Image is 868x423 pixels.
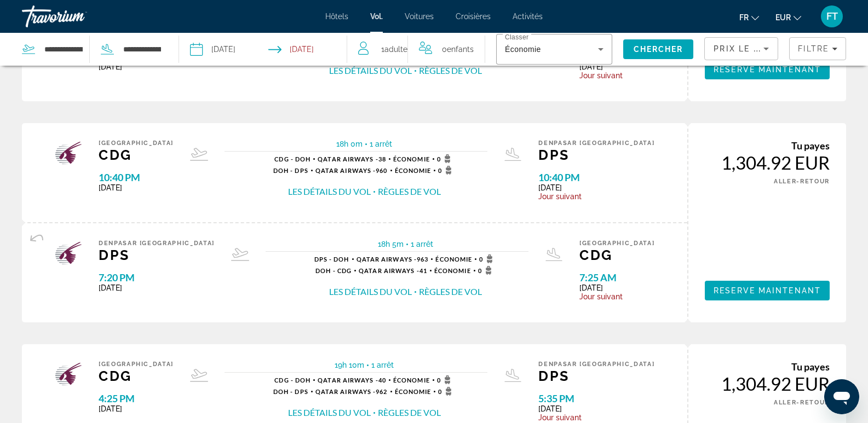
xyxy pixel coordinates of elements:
[579,240,654,247] span: [GEOGRAPHIC_DATA]
[478,266,495,275] span: 0
[774,399,830,406] span: ALLER-RETOUR
[714,286,821,295] span: Reserve maintenant
[434,267,471,274] span: Économie
[438,166,455,175] span: 0
[273,167,308,174] span: DOH - DPS
[329,65,412,77] button: Les détails du vol
[705,140,830,152] div: Tu payes
[826,10,838,22] font: FT
[55,240,82,267] img: Airline logo
[739,13,749,22] font: fr
[347,33,485,66] button: Travelers: 1 adult, 0 children
[447,45,474,54] span: Enfants
[329,286,412,298] button: Les détails du vol
[99,171,174,183] span: 10:40 PM
[393,155,430,163] span: Économie
[190,33,235,66] button: Select depart date
[579,271,654,283] span: 7:25 AM
[538,147,654,163] span: DPS
[419,286,482,298] button: Règles de vol
[395,167,432,174] span: Économie
[705,152,830,173] div: 1,304.92 EUR
[378,240,404,248] span: 18h 5m
[538,392,654,404] span: 5:35 PM
[538,140,654,147] span: Denpasar [GEOGRAPHIC_DATA]
[357,256,417,263] span: Qatar Airways -
[273,388,308,395] span: DOH - DPS
[705,361,830,373] div: Tu payes
[315,267,352,274] span: DOH - CDG
[538,183,654,192] span: [DATE]
[705,373,830,395] div: 1,304.92 EUR
[714,65,821,74] span: Reserve maintenant
[370,12,383,21] a: Vol.
[824,379,859,414] iframe: Bouton de lancement de la fenêtre de messagerie
[538,413,654,422] span: Jour suivant
[288,407,371,419] button: Les détails du vol
[705,281,830,300] button: Reserve maintenant
[99,271,215,283] span: 7:20 PM
[55,140,82,167] img: Airline logo
[274,155,311,163] span: CDG - DOH
[774,178,830,185] span: ALLER-RETOUR
[99,283,215,292] span: [DATE]
[437,154,454,163] span: 0
[579,283,654,292] span: [DATE]
[705,60,830,79] button: Reserve maintenant
[359,267,427,274] span: 41
[411,240,433,248] span: 1 arrêt
[442,42,474,57] span: 0
[579,71,654,80] span: Jour suivant
[315,388,388,395] span: 962
[505,34,528,41] mat-label: Classer
[579,247,654,263] span: CDG
[479,254,496,263] span: 0
[538,192,654,201] span: Jour suivant
[538,361,654,368] span: Denpasar [GEOGRAPHIC_DATA]
[513,12,543,21] a: Activités
[538,171,654,183] span: 10:40 PM
[789,37,846,60] button: Filters
[393,376,430,384] span: Économie
[357,256,429,263] span: 963
[818,5,846,28] button: Menu utilisateur
[314,256,349,263] span: DPS - DOH
[55,361,82,388] img: Airline logo
[775,13,791,22] font: EUR
[359,267,419,274] span: Qatar Airways -
[623,39,693,59] button: Search
[405,12,434,21] a: Voitures
[318,376,378,384] span: Qatar Airways -
[370,140,392,148] span: 1 arrêt
[634,45,683,54] span: Chercher
[371,361,394,369] span: 1 arrêt
[714,44,800,53] span: Prix ​​le plus bas
[274,376,311,384] span: CDG - DOH
[99,183,174,192] span: [DATE]
[318,155,386,163] span: 38
[318,376,386,384] span: 40
[288,186,371,198] button: Les détails du vol
[437,375,454,384] span: 0
[99,62,215,71] span: [DATE]
[381,42,407,57] span: 1
[315,167,376,174] span: Qatar Airways -
[335,361,364,369] span: 19h 10m
[378,407,441,419] button: Règles de vol
[419,65,482,77] button: Règles de vol
[99,368,174,384] span: CDG
[325,12,348,21] font: Hôtels
[384,45,407,54] span: Adulte
[318,155,378,163] span: Qatar Airways -
[456,12,491,21] a: Croisières
[99,147,174,163] span: CDG
[579,292,654,301] span: Jour suivant
[268,33,314,66] button: Select return date
[22,2,131,31] a: Travorium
